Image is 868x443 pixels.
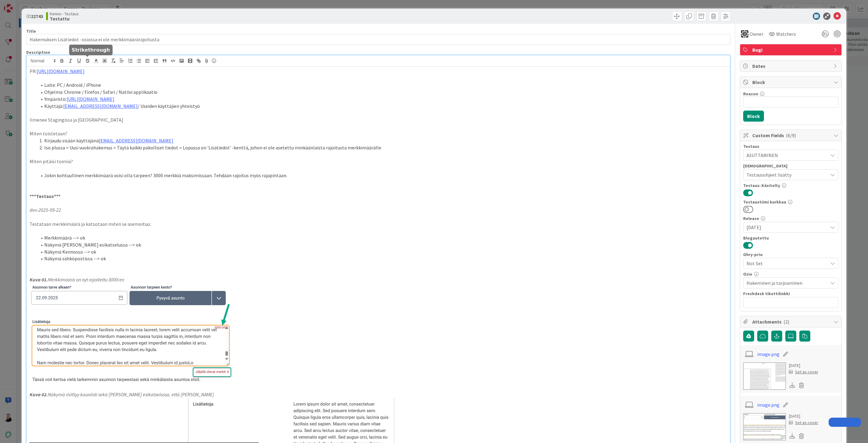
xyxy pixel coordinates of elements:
div: Testaus [743,144,838,148]
div: Blogautettu [743,236,838,240]
p: Miten pitäisi toimia? [30,158,727,165]
span: Block [752,79,830,86]
li: Näkymä Kennossa --> ok [37,248,727,255]
em: Kuva 01. [30,276,48,283]
span: ID [26,13,43,20]
div: Freshdesk tikettilinkki [743,291,838,296]
a: [URL][DOMAIN_NAME] [37,68,85,74]
li: Iso plussa > Uusi vuokrahakemus > Täytä kaikki pakolliset tiedot > Lopussa on 'Lisätiedot' -kentt... [37,144,727,151]
div: Set as cover [789,419,818,426]
input: type card name here... [26,34,730,45]
div: [DATE] [789,413,818,419]
span: ASUTTAMINEN [747,152,828,159]
b: Testattu [50,16,79,21]
span: Hakeminen ja tarjoaminen [747,279,828,287]
div: Download [789,432,796,440]
label: Reason [743,91,758,97]
span: Owner [750,30,763,38]
p: Ilmenee Stagingissa ja [GEOGRAPHIC_DATA] [30,116,727,123]
a: [URL][DOMAIN_NAME] [67,96,114,102]
li: Jokin kohtuullinen merkkimäärä voisi olla tarpeen? 3000 merkkiä maksimissaan. Tehdään rajoitus my... [37,172,727,179]
em: Näkymä rivittyy kauniisti sekä [PERSON_NAME] esikatselussa, että [PERSON_NAME] [48,391,214,397]
p: Testataan merkkimäärä ja katsotaan miten se asemoituu: [30,221,727,228]
img: image.png [30,283,233,384]
span: Kenno - Testaus [50,11,79,16]
p: PR: [30,68,727,75]
span: Custom Fields [752,132,830,139]
li: Ohjelma: Chrome / Firefox / Safari / Natiivi applikaatio [37,89,727,96]
div: Download [789,381,796,389]
b: 22743 [31,13,43,19]
div: Ohry-prio [743,252,838,257]
p: Miten toistetaan? [30,130,727,137]
span: ( 6/9 ) [786,132,796,138]
div: Testaus: Käsitelty [743,183,838,188]
label: Title [26,28,36,34]
span: Attachments [752,318,830,325]
li: Näkymä sähköpostissa --> ok [37,255,727,262]
li: Laite: PC / Android / iPhone [37,82,727,89]
div: [DEMOGRAPHIC_DATA] [743,164,838,168]
a: image.png [757,401,779,408]
li: Käyttäjä: / Useiden käyttäjien yhteistyö [37,103,727,110]
div: Osio [743,272,838,276]
span: ( 2 ) [783,319,789,325]
li: Näkymä [PERSON_NAME] esikatselussa --> ok [37,241,727,248]
div: Set as cover [789,369,818,375]
h5: Strikethrough [72,47,110,53]
a: [EMAIL_ADDRESS][DOMAIN_NAME] [63,103,138,109]
a: image.png [757,350,779,358]
div: Testaustiimi kurkkaa [743,200,838,204]
span: Bugi [752,46,830,53]
button: Block [743,111,764,122]
img: IH [741,30,748,38]
em: dev-2025-09-22 [30,207,61,213]
li: Kirjaudu sisään käyttäjänä [37,137,727,144]
span: [DATE] [747,224,828,231]
em: Merkkimäärä on nyt rajoitettu 3000:en [48,276,124,283]
div: [DATE] [789,362,818,369]
li: Merkkimäärä --> ok [37,234,727,241]
span: Dates [752,62,830,70]
em: Kuva 02. [30,391,48,397]
span: Testausohjeet lisätty [747,171,828,178]
span: Description [26,49,50,55]
span: Not Set [747,259,825,268]
span: Watchers [776,30,796,38]
div: Release [743,216,838,221]
li: Ympäristö: [37,96,727,103]
a: [EMAIL_ADDRESS][DOMAIN_NAME] [99,137,173,144]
